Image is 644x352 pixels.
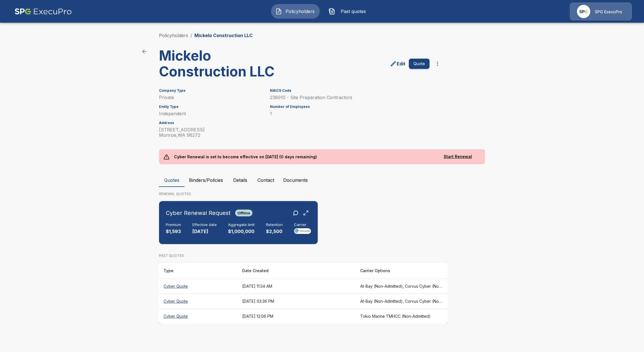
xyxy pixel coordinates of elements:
[238,294,356,309] th: [DATE] 03:36 PM
[159,111,263,116] p: Independent
[356,309,448,324] th: Tokio Marine TMHCC (Non-Admitted)
[324,4,373,19] button: Past quotes IconPast quotes
[238,309,356,324] th: [DATE] 12:06 PM
[159,95,263,100] p: Private
[228,223,255,227] h6: Aggregate limit
[192,223,217,227] h6: Effective date
[228,228,255,235] p: $1,000,000
[159,191,485,197] p: RENEWAL QUOTES
[432,58,443,69] button: more
[159,89,263,93] h6: Company Type
[159,121,263,125] h6: Address
[577,5,590,18] img: Agency Icon
[270,95,430,100] p: 238910 - Site Preparation Contractors
[192,228,217,235] p: [DATE]
[338,8,369,15] span: Past quotes
[595,9,622,15] p: SPG ExecuPro
[159,263,448,324] table: responsive table
[159,309,238,324] th: Cyber Quote
[159,294,238,309] th: Cyber Quote
[166,208,231,217] h6: Cyber Renewal Request
[279,173,312,187] button: Documents
[159,105,263,109] h6: Entity Type
[235,211,252,215] span: Offline
[253,173,279,187] button: Contact
[169,149,322,164] p: Cyber Renewal is set to become effective on [DATE] (0 days remaining)
[356,279,448,294] th: At-Bay (Non-Admitted), Corvus Cyber (Non-Admitted), Beazley, Elpha (Non-Admitted) Enhanced, Elpha...
[409,59,430,69] button: Quote
[238,263,356,279] th: Date Created
[184,173,227,187] button: Binders/Policies
[166,223,181,227] h6: Premium
[270,89,430,93] h6: NAICS Code
[159,33,188,38] a: Policyholders
[238,279,356,294] th: [DATE] 11:34 AM
[275,8,282,15] img: Policyholders Icon
[356,263,448,279] th: Carrier Options
[397,60,405,67] p: Edit
[266,223,283,227] h6: Retention
[190,32,192,39] li: /
[270,111,430,116] p: 1
[389,59,407,68] a: edit
[159,127,263,138] p: [STREET_ADDRESS] Monroe , WA 98272
[159,173,184,187] button: Quotes
[329,8,335,15] img: Past quotes Icon
[271,4,320,19] button: Policyholders IconPolicyholders
[435,152,480,162] button: Start Renewal
[159,32,253,39] nav: breadcrumb
[166,228,181,235] p: $1,593
[159,48,299,80] h3: Mickelo Construction LLC
[294,228,311,234] img: Carrier
[159,279,238,294] th: Cyber Quote
[266,228,283,235] p: $2,500
[159,173,485,187] div: policyholder tabs
[139,46,150,57] a: back
[284,8,315,15] span: Policyholders
[159,253,448,258] p: PAST QUOTES
[194,32,253,39] p: Mickelo Construction LLC
[270,105,430,109] h6: Number of Employees
[14,3,72,20] img: AA Logo
[356,294,448,309] th: At-Bay (Non-Admitted), Corvus Cyber (Non-Admitted), Beazley, Elpha (Non-Admitted) Enhanced, Elpha...
[159,263,238,279] th: Type
[294,223,311,227] h6: Carrier
[570,3,632,20] a: Agency IconSPG ExecuPro
[227,173,253,187] button: Details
